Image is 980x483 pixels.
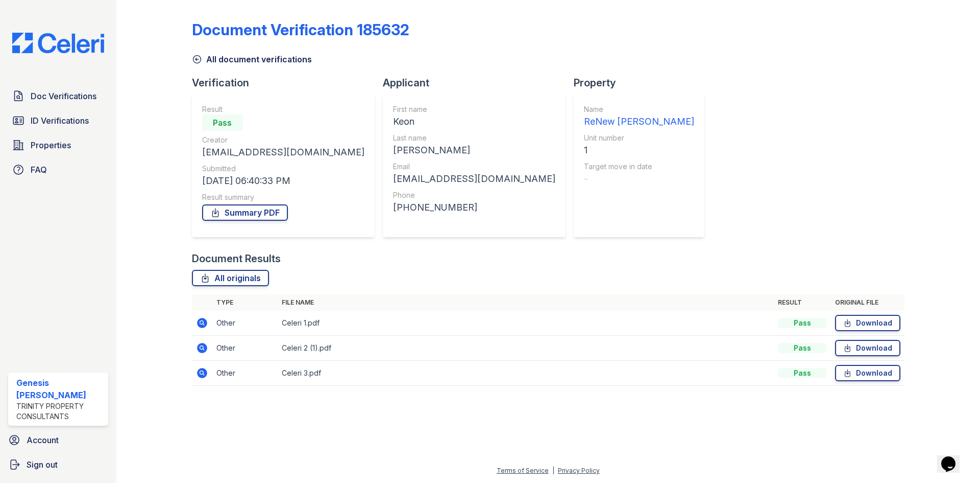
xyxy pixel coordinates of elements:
[202,204,288,221] a: Summary PDF
[497,467,549,474] a: Terms of Service
[212,311,278,336] td: Other
[202,114,243,131] div: Pass
[16,377,104,401] div: Genesis [PERSON_NAME]
[584,133,694,143] div: Unit number
[8,159,108,180] a: FAQ
[393,200,555,215] div: [PHONE_NUMBER]
[393,172,555,186] div: [EMAIL_ADDRESS][DOMAIN_NAME]
[192,20,409,39] div: Document Verification 185632
[202,135,364,145] div: Creator
[584,104,694,129] a: Name ReNew [PERSON_NAME]
[584,172,694,186] div: -
[552,467,554,474] div: |
[202,174,364,188] div: [DATE] 06:40:33 PM
[584,104,694,114] div: Name
[774,294,831,311] th: Result
[835,365,900,381] a: Download
[16,401,104,422] div: Trinity Property Consultants
[27,458,58,471] span: Sign out
[8,86,108,106] a: Doc Verifications
[278,311,774,336] td: Celeri 1.pdf
[278,294,774,311] th: File name
[212,294,278,311] th: Type
[278,336,774,361] td: Celeri 2 (1).pdf
[4,33,112,53] img: CE_Logo_Blue-a8612792a0a2168367f1c8372b55b34899dd931a85d93a1a3d3e32e68fde9ad4.png
[31,139,71,151] span: Properties
[383,76,574,90] div: Applicant
[393,143,555,157] div: [PERSON_NAME]
[202,164,364,174] div: Submitted
[4,430,112,450] a: Account
[778,368,827,378] div: Pass
[192,53,312,65] a: All document verifications
[202,192,364,202] div: Result summary
[778,318,827,328] div: Pass
[835,315,900,331] a: Download
[937,442,970,473] iframe: chat widget
[584,114,694,129] div: ReNew [PERSON_NAME]
[31,114,89,127] span: ID Verifications
[584,143,694,157] div: 1
[393,162,555,172] div: Email
[192,251,281,266] div: Document Results
[31,90,96,102] span: Doc Verifications
[393,190,555,200] div: Phone
[558,467,600,474] a: Privacy Policy
[192,270,269,286] a: All originals
[8,135,108,155] a: Properties
[278,361,774,386] td: Celeri 3.pdf
[831,294,904,311] th: Original file
[4,454,112,475] a: Sign out
[192,76,383,90] div: Verification
[393,133,555,143] div: Last name
[212,336,278,361] td: Other
[8,110,108,131] a: ID Verifications
[27,434,59,446] span: Account
[393,104,555,114] div: First name
[584,162,694,172] div: Target move in date
[393,114,555,129] div: Keon
[202,145,364,159] div: [EMAIL_ADDRESS][DOMAIN_NAME]
[212,361,278,386] td: Other
[202,104,364,114] div: Result
[31,164,47,176] span: FAQ
[778,343,827,353] div: Pass
[574,76,713,90] div: Property
[835,340,900,356] a: Download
